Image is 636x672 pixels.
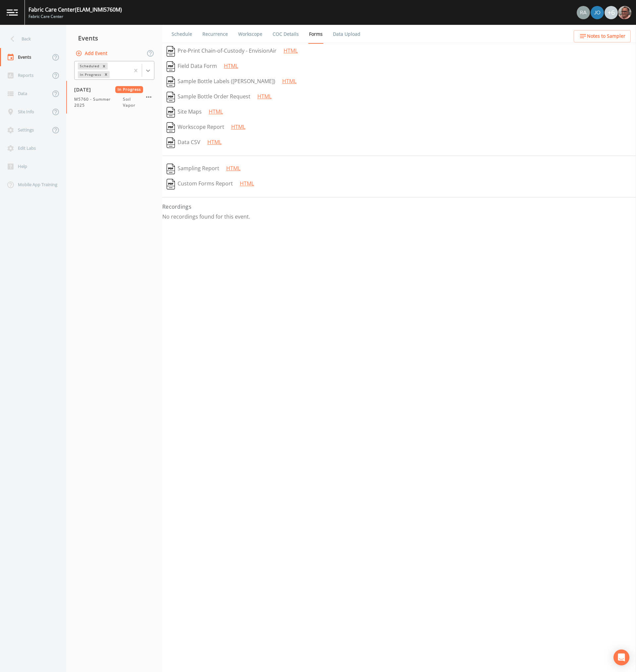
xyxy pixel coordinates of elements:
span: Notes to Sampler [587,32,625,40]
div: Fabric Care Center (ELAM_INMI5760M) [28,6,122,14]
a: HTML [209,108,223,115]
div: Josh Dutton [590,6,604,19]
button: Data CSV [162,135,205,150]
img: svg%3e [167,122,175,133]
a: [DATE]In ProgressM5760 - Summer 2025Soil Vapor [66,81,162,114]
img: svg%3e [167,164,175,174]
a: HTML [231,123,245,130]
a: Data Upload [332,25,361,43]
span: M5760 - Summer 2025 [74,96,123,108]
span: Soil Vapor [123,96,143,108]
button: Field Data Form [162,59,221,74]
p: No recordings found for this event. [162,213,636,220]
img: svg%3e [167,107,175,118]
img: eb8b2c35ded0d5aca28d215f14656a61 [591,6,604,19]
a: HTML [226,165,240,172]
div: Fabric Care Center [28,14,122,20]
div: +6 [605,6,618,19]
div: Events [66,30,162,46]
a: HTML [284,47,298,54]
img: logo [7,9,18,16]
button: Sampling Report [162,161,224,177]
button: Sample Bottle Labels ([PERSON_NAME]) [162,74,280,89]
a: HTML [282,78,296,85]
button: Site Maps [162,105,206,120]
img: svg%3e [167,92,175,102]
a: HTML [207,138,222,146]
img: svg%3e [167,61,175,72]
span: In Progress [115,86,143,93]
a: HTML [240,180,254,187]
div: Radlie J Storer [576,6,590,19]
img: 7493944169e4cb9b715a099ebe515ac2 [577,6,590,19]
img: svg%3e [167,46,175,57]
img: svg%3e [167,137,175,148]
span: [DATE] [74,86,96,93]
a: HTML [224,62,238,70]
button: Pre-Print Chain-of-Custody - EnvisionAir [162,44,281,59]
button: Custom Forms Report [162,177,237,192]
a: Schedule [171,25,193,43]
button: Add Event [74,47,110,60]
button: Sample Bottle Order Request [162,89,255,105]
a: Forms [308,25,324,44]
button: Workscope Report [162,120,229,135]
div: In Progress [78,71,102,78]
img: svg%3e [167,77,175,87]
div: Open Intercom Messenger [613,649,629,665]
a: COC Details [272,25,300,43]
div: Remove In Progress [102,71,110,78]
button: Notes to Sampler [574,30,631,42]
a: HTML [257,93,272,100]
div: Remove Scheduled [100,63,108,70]
a: Recurrence [201,25,229,43]
img: svg%3e [167,179,175,189]
a: Workscope [237,25,263,43]
h4: Recordings [162,203,636,211]
img: e2d790fa78825a4bb76dcb6ab311d44c [618,6,631,19]
div: Scheduled [78,63,100,70]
